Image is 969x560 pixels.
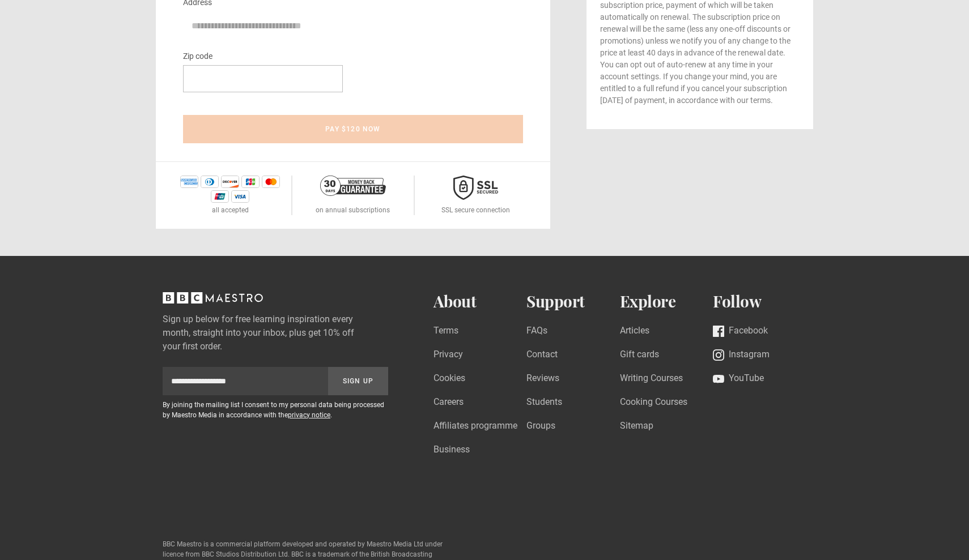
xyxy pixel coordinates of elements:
img: unionpay [211,190,229,203]
div: Sign up to newsletter [163,367,388,395]
a: Privacy [433,348,463,363]
a: Business [433,443,470,458]
img: discover [221,176,239,188]
img: jcb [241,176,260,188]
a: Affiliates programme [433,419,517,434]
h2: Support [526,292,620,311]
a: Contact [526,348,558,363]
a: privacy notice [288,411,330,419]
p: all accepted [212,205,249,215]
a: Facebook [713,324,768,339]
a: BBC Maestro, back to top [163,296,263,307]
iframe: Secure postal code input frame [192,73,334,84]
img: visa [231,190,249,203]
a: Reviews [526,371,559,387]
a: Sitemap [620,419,653,434]
p: By joining the mailing list I consent to my personal data being processed by Maestro Media in acc... [163,400,388,420]
nav: Footer [433,292,806,485]
a: Articles [620,324,649,339]
img: mastercard [262,176,280,188]
label: Zip code [183,50,212,63]
a: Gift cards [620,348,659,363]
a: YouTube [713,371,764,387]
p: on annual subscriptions [316,205,390,215]
a: Groups [526,419,555,434]
a: Cookies [433,371,465,387]
p: SSL secure connection [441,205,510,215]
button: Sign Up [328,367,388,395]
a: Students [526,395,562,411]
svg: BBC Maestro, back to top [163,292,263,303]
button: Pay $120 now [183,115,523,143]
h2: Explore [620,292,713,311]
a: Terms [433,324,458,339]
img: amex [180,176,198,188]
a: Writing Courses [620,371,683,387]
a: Cooking Courses [620,395,687,411]
h2: Follow [713,292,806,311]
img: 30-day-money-back-guarantee-c866a5dd536ff72a469b.png [320,176,386,196]
label: Sign up below for free learning inspiration every month, straight into your inbox, plus get 10% o... [163,313,388,353]
img: diners [201,176,219,188]
a: FAQs [526,324,547,339]
a: Careers [433,395,464,411]
h2: About [433,292,527,311]
a: Instagram [713,348,770,363]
